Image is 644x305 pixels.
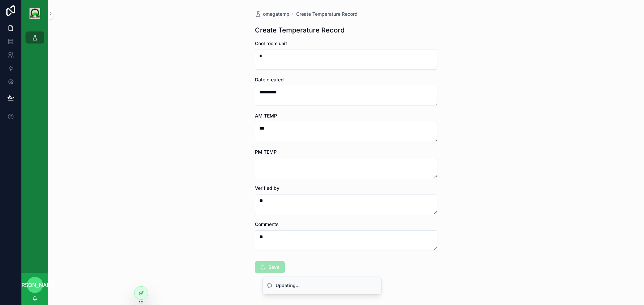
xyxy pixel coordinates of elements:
span: Date created [255,77,284,82]
span: Comments [255,221,279,227]
a: omegatemp [255,11,289,17]
span: Cool room unit [255,41,287,46]
span: AM TEMP [255,113,277,119]
div: Updating... [276,282,300,289]
a: Create Temperature Record [296,11,358,17]
span: [PERSON_NAME] [13,281,57,289]
h1: Create Temperature Record [255,25,344,35]
span: omegatemp [263,11,289,17]
div: scrollable content [21,27,48,52]
img: App logo [30,8,40,19]
span: Verified by [255,185,279,191]
span: PM TEMP [255,149,277,155]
